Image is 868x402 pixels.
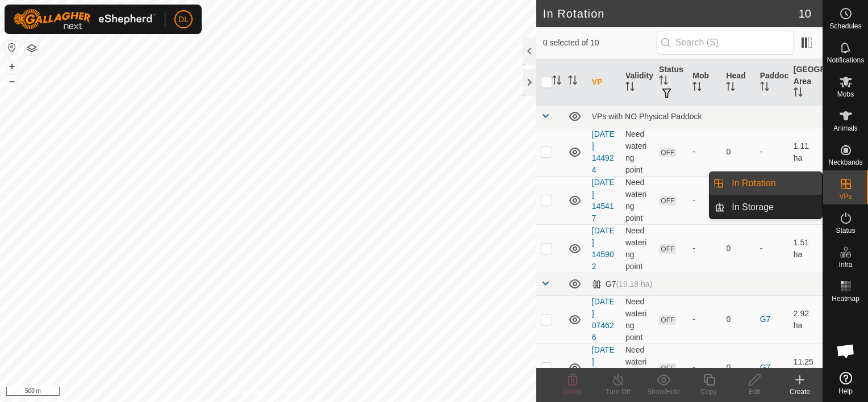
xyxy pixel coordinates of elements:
span: OFF [659,315,676,325]
td: - [756,128,789,176]
span: VPs [839,193,852,200]
div: - [692,194,717,206]
th: Status [654,59,688,106]
div: VPs with NO Physical Paddock [592,112,818,121]
span: Schedules [829,23,861,30]
img: Gallagher Logo [14,9,156,30]
td: Need watering point [621,295,654,344]
a: [DATE] 145902 [592,226,615,271]
div: Edit [732,387,777,397]
div: Open chat [829,334,863,368]
div: Copy [686,387,732,397]
span: Help [838,388,853,395]
td: 0 [721,128,755,176]
p-sorticon: Activate to sort [760,83,769,93]
td: 11.25 ha [789,344,823,392]
a: Contact Us [279,387,313,397]
td: 0 [721,295,755,344]
p-sorticon: Activate to sort [794,89,803,98]
span: In Rotation [732,177,775,190]
p-sorticon: Activate to sort [692,83,702,93]
a: [DATE] 074626 [592,297,615,342]
span: Mobs [837,91,854,98]
li: In Rotation [710,172,822,195]
p-sorticon: Activate to sort [625,83,635,93]
div: G7 [592,279,653,289]
span: Infra [838,261,852,268]
td: 0 [721,344,755,392]
a: [DATE] 145417 [592,178,615,223]
input: Search (S) [657,31,794,55]
p-sorticon: Activate to sort [552,77,561,86]
th: Paddock [756,59,789,106]
td: 1.51 ha [789,224,823,273]
span: DL [178,14,189,26]
div: - [692,146,717,158]
button: Reset Map [5,41,19,55]
a: G7 [760,363,771,372]
span: Neckbands [828,159,862,166]
div: - [692,313,717,325]
li: In Storage [710,196,822,219]
a: G7 [760,315,771,324]
p-sorticon: Activate to sort [659,77,668,86]
span: 10 [799,5,811,22]
td: 0 [721,224,755,273]
span: Heatmap [832,295,859,302]
a: Privacy Policy [223,387,266,397]
span: Delete [563,388,583,396]
td: Need watering point [621,128,654,176]
button: + [5,60,19,73]
span: 0 selected of 10 [543,37,657,49]
p-sorticon: Activate to sort [568,77,577,86]
a: In Storage [725,196,822,219]
span: (19.18 ha) [616,279,652,288]
span: OFF [659,148,676,157]
th: VP [587,59,621,106]
button: – [5,74,19,88]
span: Status [836,227,855,234]
a: [DATE] 185727 [592,345,615,390]
td: 1.11 ha [789,128,823,176]
a: [DATE] 144924 [592,129,615,174]
span: Notifications [827,57,864,64]
span: OFF [659,363,676,373]
td: 2.92 ha [789,295,823,344]
h2: In Rotation [543,7,799,20]
span: Animals [833,125,858,132]
td: Need watering point [621,176,654,224]
th: Mob [688,59,721,106]
span: OFF [659,244,676,254]
p-sorticon: Activate to sort [726,83,735,93]
th: Validity [621,59,654,106]
div: Show/Hide [641,387,686,397]
div: Turn Off [595,387,641,397]
div: - [692,242,717,254]
a: In Rotation [725,172,822,195]
td: Need watering point [621,224,654,273]
div: Create [777,387,823,397]
a: Help [823,367,868,399]
span: In Storage [732,200,774,214]
button: Map Layers [25,41,39,55]
span: OFF [659,196,676,206]
div: - [692,362,717,374]
th: Head [721,59,755,106]
td: - [756,224,789,273]
th: [GEOGRAPHIC_DATA] Area [789,59,823,106]
td: Need watering point [621,344,654,392]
